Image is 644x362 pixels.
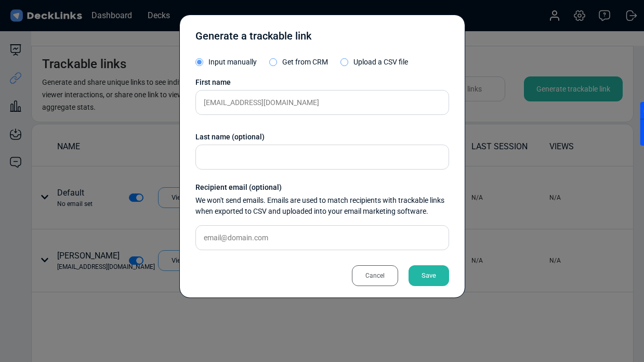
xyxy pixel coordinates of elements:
[208,58,257,66] span: Input manually
[195,195,449,217] div: We won't send emails. Emails are used to match recipients with trackable links when exported to C...
[409,265,449,286] div: Save
[282,58,328,66] span: Get from CRM
[353,58,408,66] span: Upload a CSV file
[195,77,449,88] div: First name
[352,265,398,286] div: Cancel
[195,225,449,250] input: email@domain.com
[195,132,449,143] div: Last name (optional)
[195,182,449,193] div: Recipient email (optional)
[195,28,311,49] div: Generate a trackable link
